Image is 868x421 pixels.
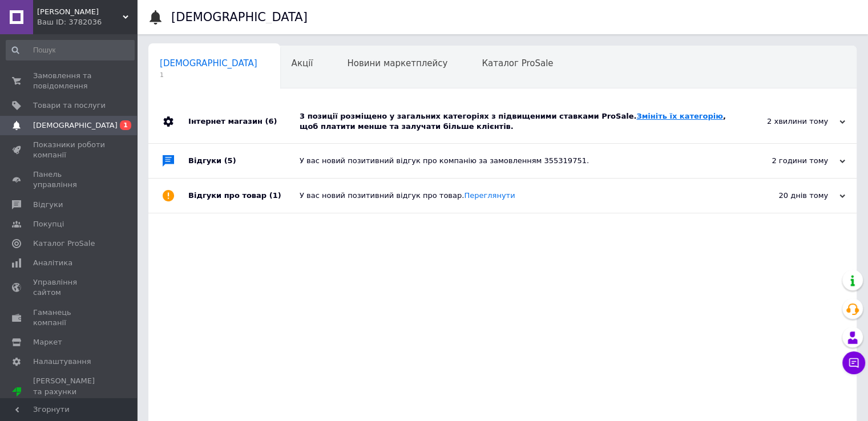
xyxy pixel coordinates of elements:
span: [DEMOGRAPHIC_DATA] [33,120,118,131]
span: Товари та послуги [33,100,106,111]
span: [DEMOGRAPHIC_DATA] [160,58,257,68]
a: Переглянути [464,191,515,200]
span: (5) [224,156,236,165]
a: Змініть їх категорію [636,112,722,120]
button: Чат з покупцем [842,351,865,374]
div: Prom мікс 1 000 [33,397,106,407]
div: 2 хвилини тому [731,116,845,127]
span: Каталог ProSale [482,58,553,68]
div: Відгуки [188,144,300,178]
span: Аналітика [33,258,72,268]
div: Ваш ID: 3782036 [37,17,137,27]
span: Покупці [33,219,64,229]
span: [PERSON_NAME] та рахунки [33,376,106,407]
span: (6) [265,117,277,126]
span: MARCO DECOR [37,7,123,17]
div: 2 години тому [731,156,845,166]
span: Панель управління [33,169,106,190]
div: Інтернет магазин [188,100,300,143]
div: У вас новий позитивний відгук про товар. [300,191,731,201]
input: Пошук [6,40,135,60]
div: 20 днів тому [731,191,845,201]
span: (1) [269,191,281,200]
span: Гаманець компанії [33,307,106,328]
span: Каталог ProSale [33,238,95,249]
span: Показники роботи компанії [33,140,106,160]
h1: [DEMOGRAPHIC_DATA] [171,10,308,24]
span: Акції [292,58,313,68]
span: Відгуки [33,200,63,210]
span: Замовлення та повідомлення [33,71,106,91]
span: 1 [120,120,131,130]
span: Маркет [33,337,62,347]
div: Відгуки про товар [188,179,300,213]
span: 1 [160,71,257,79]
div: У вас новий позитивний відгук про компанію за замовленням 355319751. [300,156,731,166]
span: Управління сайтом [33,277,106,298]
span: Налаштування [33,357,91,367]
div: 3 позиції розміщено у загальних категоріях з підвищеними ставками ProSale. , щоб платити менше та... [300,111,731,132]
span: Новини маркетплейсу [347,58,447,68]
